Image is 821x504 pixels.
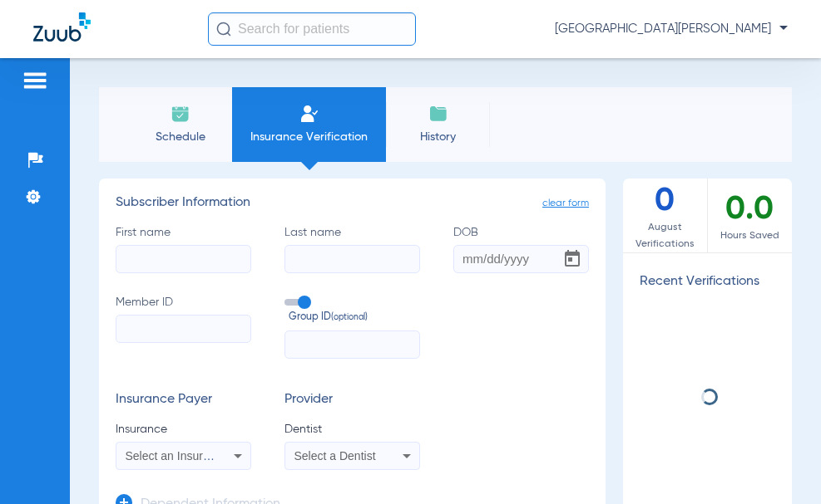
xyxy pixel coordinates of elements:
[299,104,319,124] img: Manual Insurance Verification
[289,311,420,325] span: Group ID
[116,195,589,212] h3: Subscriber Information
[555,21,788,37] span: [GEOGRAPHIC_DATA][PERSON_NAME]
[294,449,376,462] span: Select a Dentist
[116,315,251,343] input: Member ID
[216,22,231,37] img: Search Icon
[245,129,373,145] span: Insurance Verification
[141,129,220,145] span: Schedule
[331,311,368,325] small: (optional)
[428,104,448,124] img: History
[556,242,589,276] button: Open calendar
[284,224,420,273] label: Last name
[708,228,793,244] span: Hours Saved
[116,294,251,359] label: Member ID
[33,12,91,42] img: Zuub Logo
[116,224,251,273] label: First name
[623,219,707,252] span: August Verifications
[708,179,793,252] div: 0.0
[453,245,589,273] input: DOBOpen calendar
[116,421,251,438] span: Insurance
[623,179,708,252] div: 0
[623,274,792,291] h3: Recent Verifications
[284,421,420,438] span: Dentist
[284,245,420,273] input: Last name
[398,129,477,145] span: History
[542,195,589,212] span: clear form
[116,392,251,409] h3: Insurance Payer
[171,104,190,124] img: Schedule
[453,224,589,273] label: DOB
[116,245,251,273] input: First name
[284,392,420,409] h3: Provider
[208,12,416,46] input: Search for patients
[126,449,229,462] span: Select an Insurance
[22,71,48,91] img: hamburger-icon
